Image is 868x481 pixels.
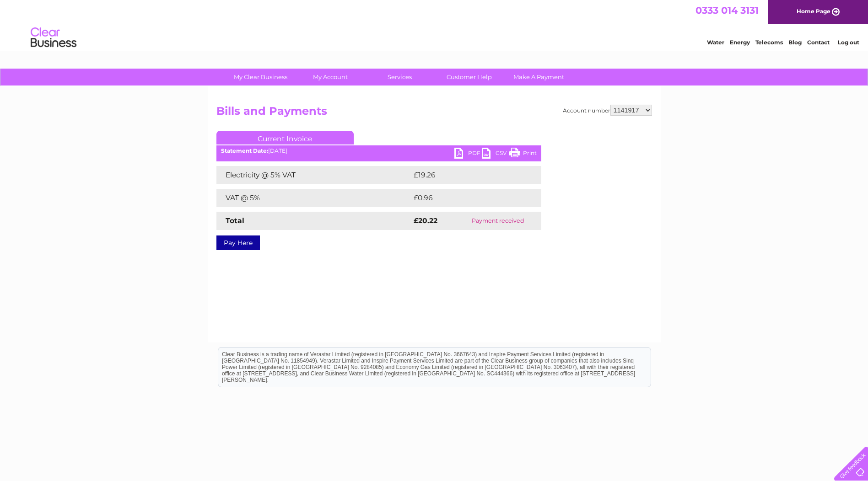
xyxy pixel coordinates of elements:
[216,131,354,144] a: Current Invoice
[221,147,268,154] b: Statement Date:
[807,39,830,46] a: Contact
[216,189,411,207] td: VAT @ 5%
[411,189,520,207] td: £0.96
[755,39,783,46] a: Telecoms
[414,216,437,225] strong: £20.22
[431,69,507,86] a: Customer Help
[216,148,541,154] div: [DATE]
[216,235,260,250] a: Pay Here
[226,216,244,225] strong: Total
[292,69,368,86] a: My Account
[695,5,759,16] a: 0333 014 3131
[223,69,298,86] a: My Clear Business
[216,105,652,122] h2: Bills and Payments
[509,148,537,161] a: Print
[482,148,509,161] a: CSV
[707,39,724,46] a: Water
[411,166,522,184] td: £19.26
[454,148,482,161] a: PDF
[563,105,652,116] div: Account number
[362,69,437,86] a: Services
[730,39,750,46] a: Energy
[838,39,859,46] a: Log out
[30,24,77,52] img: logo.png
[454,212,541,230] td: Payment received
[501,69,577,86] a: Make A Payment
[788,39,802,46] a: Blog
[218,5,651,44] div: Clear Business is a trading name of Verastar Limited (registered in [GEOGRAPHIC_DATA] No. 3667643...
[216,166,411,184] td: Electricity @ 5% VAT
